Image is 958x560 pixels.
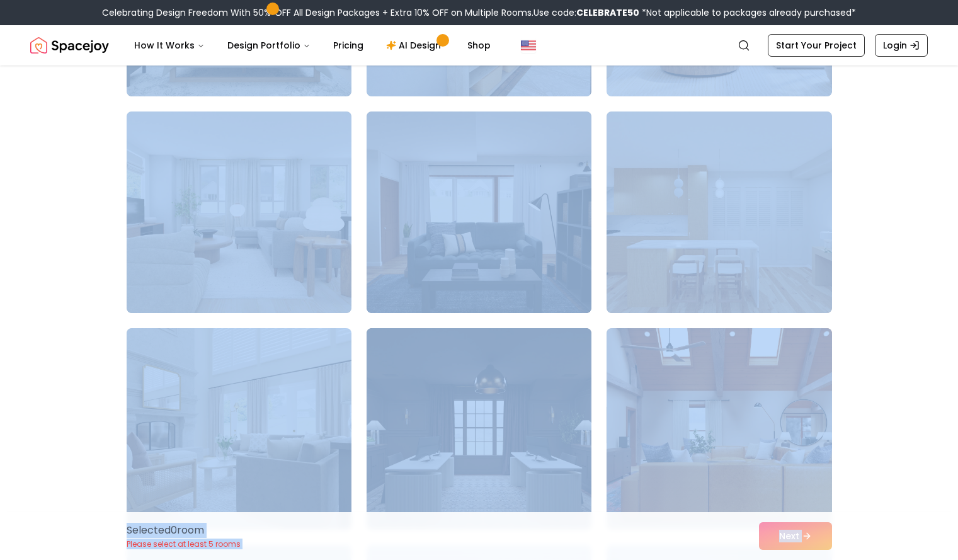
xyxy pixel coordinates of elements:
p: Selected 0 room [127,523,241,538]
img: Spacejoy Logo [30,33,109,58]
img: Room room-33 [607,111,831,313]
img: Room room-35 [367,328,591,530]
nav: Main [124,33,501,58]
button: Design Portfolio [217,33,321,58]
img: Room room-31 [127,111,351,313]
button: How It Works [124,33,215,58]
b: CELEBRATE50 [576,6,639,19]
a: Pricing [323,33,374,58]
img: Room room-34 [127,328,351,530]
a: AI Design [376,33,455,58]
a: Login [875,34,928,57]
img: Room room-32 [367,111,591,313]
a: Shop [457,33,501,58]
img: United States [521,38,536,53]
p: Please select at least 5 rooms [127,539,241,549]
img: Room room-36 [607,328,831,530]
nav: Global [30,25,928,66]
a: Spacejoy [30,33,109,58]
span: *Not applicable to packages already purchased* [639,6,856,19]
span: Use code: [533,6,639,19]
div: Celebrating Design Freedom With 50% OFF All Design Packages + Extra 10% OFF on Multiple Rooms. [102,6,856,19]
a: Start Your Project [768,34,865,57]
